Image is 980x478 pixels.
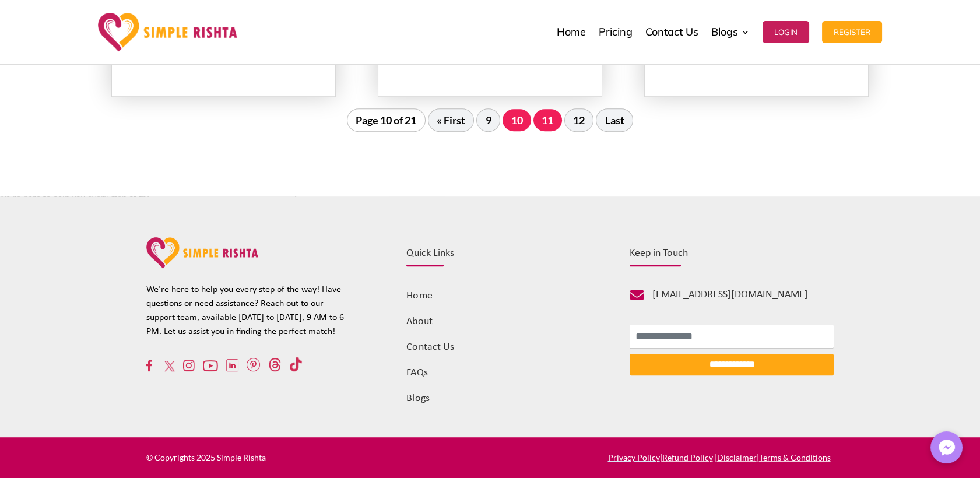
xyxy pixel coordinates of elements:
span: We’re here to help you every step of the way! Have questions or need assistance? Reach out to our... [146,285,344,336]
span: [EMAIL_ADDRESS][DOMAIN_NAME] [652,289,808,300]
a: About [406,316,432,327]
h4: Quick Links [406,248,592,265]
a: Simple rishta logo [146,260,259,270]
a: Refund Policy [662,452,712,462]
a: Login [763,3,809,61]
a: 9 [476,108,500,132]
img: website-logo-pink-orange [146,237,259,268]
a: Last Page [596,108,633,132]
img: Messenger [935,436,958,459]
a: First Page [428,108,475,132]
button: Login [763,21,809,43]
span:  [630,289,644,302]
a: 11 [533,109,562,131]
a: Home [557,3,586,61]
span: © Copyrights 2025 Simple Rishta [146,452,266,462]
a: Disclaimer [716,452,756,462]
a: FAQs [406,367,427,378]
span: 10 [503,109,531,131]
a: Contact Us [645,3,698,61]
span: Page 10 of 21 [347,108,426,132]
a: Contact Us [406,342,454,353]
p: | | [509,452,834,463]
a: Terms & Conditions [758,452,830,462]
h4: Keep in Touch [630,248,834,265]
a: Privacy Policy [607,452,659,462]
span: | [716,452,834,462]
button: Register [822,21,882,43]
a: Blogs [711,3,750,61]
a: 12 [564,108,594,132]
a: Home [406,290,432,301]
a: Blogs [406,393,429,404]
a: Pricing [599,3,633,61]
a: Register [822,3,882,61]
